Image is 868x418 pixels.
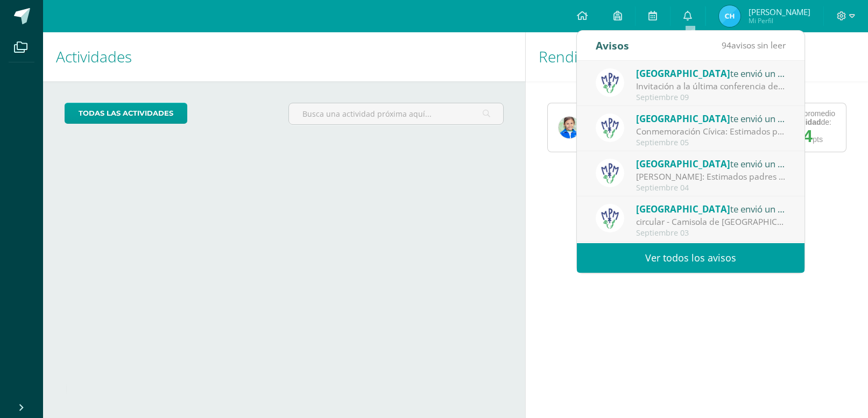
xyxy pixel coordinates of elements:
div: Rifa Monte María: Estimados padres de familia: ¡Hoy, inauguramos la Rifa Monte María! Adjunto enc... [636,171,786,183]
div: Septiembre 05 [636,138,786,147]
span: pts [813,135,823,144]
span: [GEOGRAPHIC_DATA] [636,203,730,215]
div: Avisos [596,31,629,60]
img: 542930866f24a6db26a991f4cef3b17c.png [719,5,740,27]
div: Septiembre 04 [636,183,786,193]
input: Busca una actividad próxima aquí... [289,103,503,124]
img: 65023ea66c435c70e8623fba6becd6b1.png [559,117,580,138]
span: [GEOGRAPHIC_DATA] [636,112,730,125]
img: a3978fa95217fc78923840df5a445bcb.png [596,114,624,142]
div: Conmemoración Cívica: Estimados padres de familia: Compartimos con ustedes información de la Conm... [636,125,786,138]
div: te envió un aviso [636,66,786,80]
div: te envió un aviso [636,111,786,125]
div: Invitación a la última conferencia del año: Estimados padres de familia: Con mucha alegría les in... [636,80,786,93]
h1: Actividades [56,32,512,81]
img: a3978fa95217fc78923840df5a445bcb.png [596,204,624,232]
h1: Rendimiento de mis hijos [539,32,855,81]
img: a3978fa95217fc78923840df5a445bcb.png [596,159,624,187]
div: circular - Camisola de Guatemala: Estimados padres de familia: Compartimos con ustedes circular. ... [636,216,786,228]
div: te envió un aviso [636,157,786,171]
span: [GEOGRAPHIC_DATA] [636,67,730,80]
div: Septiembre 03 [636,229,786,238]
span: 94 [722,39,731,51]
img: a3978fa95217fc78923840df5a445bcb.png [596,68,624,97]
span: [GEOGRAPHIC_DATA] [636,158,730,170]
a: todas las Actividades [65,103,187,124]
span: [PERSON_NAME] [749,6,810,17]
span: avisos sin leer [722,39,786,51]
span: Mi Perfil [749,16,810,25]
a: Ver todos los avisos [577,243,805,273]
div: Obtuvo un promedio en esta de: [767,109,835,126]
div: Septiembre 09 [636,93,786,102]
strong: Unidad [795,118,821,126]
div: te envió un aviso [636,202,786,216]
